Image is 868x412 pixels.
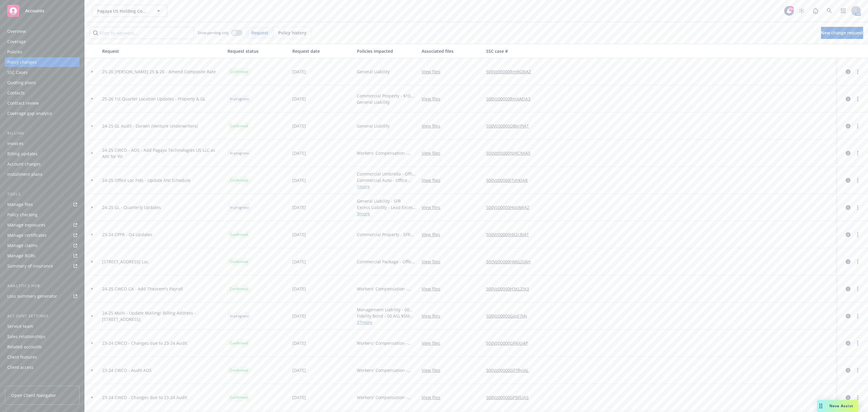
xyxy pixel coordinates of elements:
[5,332,80,341] a: Sales relationships
[486,96,535,102] a: 500Vz00000RmXAEIA3
[357,367,417,373] span: Workers' Compensation - AOS
[357,93,417,99] span: Commercial Property - $10M Primary
[854,95,861,103] a: more
[7,230,47,240] div: Manage certificates
[821,30,863,36] span: New change request
[85,330,100,357] div: Toggle Row Expanded
[5,98,80,108] a: Contract review
[844,177,852,184] a: circleInformation
[5,37,80,46] a: Coverage
[486,123,534,129] a: 500Vz00000QBgrPIAT
[486,367,533,373] a: 500Vz00000GP7RvIAL
[844,231,852,238] a: circleInformation
[7,342,42,352] div: Related accounts
[357,99,417,105] span: General Liability
[7,220,46,230] div: Manage exposures
[5,88,80,98] a: Contacts
[102,96,206,102] span: 25-26 1st Quarter Location Updates - Property & GL
[292,150,306,156] span: [DATE]
[5,170,80,179] a: Installment plans
[7,352,37,362] div: Client features
[357,394,417,401] span: Workers' Compensation - AOS
[230,151,249,156] span: In progress
[854,150,861,157] a: more
[357,183,417,190] a: 1 more
[357,123,390,129] span: General Liability
[7,88,25,98] div: Contacts
[422,367,445,373] a: View files
[854,231,861,238] a: more
[422,123,445,129] a: View files
[11,392,56,398] span: Open Client Navigator
[102,340,187,346] span: 23-24 CWCO - Changes due to 23-24 Audit
[230,395,248,400] span: Confirmed
[422,394,445,401] a: View files
[5,322,80,331] a: Service team
[230,178,248,183] span: Confirmed
[7,170,42,179] div: Installment plans
[810,5,822,17] a: Report a Bug
[5,210,80,220] a: Policy checking
[292,394,306,401] span: [DATE]
[486,231,534,238] a: 500Vz00000HX2cRIAT
[5,191,80,197] div: Tools
[7,78,36,87] div: Quoting plans
[230,96,249,102] span: In progress
[7,159,41,169] div: Account charges
[7,68,28,77] div: SSC Cases
[7,57,37,67] div: Policy changes
[357,306,417,313] span: Management Liability - 00 AIG $5M EPL/FID/ELL
[854,204,861,211] a: more
[7,109,52,118] div: Coverage gap analysis
[292,123,306,129] span: [DATE]
[357,68,390,75] span: General Liability
[422,340,445,346] a: View files
[7,200,33,209] div: Manage files
[419,44,484,58] button: Associated files
[102,310,223,322] span: 24-25 Multi - Update Mailing/ Billing Address - [STREET_ADDRESS]
[5,313,80,319] div: Account settings
[292,367,306,373] span: [DATE]
[5,220,80,230] a: Manage exposures
[844,204,852,211] a: circleInformation
[357,258,417,265] span: Commercial Package - Office Locations
[5,2,80,19] a: Accounts
[102,123,198,129] span: 24-25 GL Audit - Darwin (Venture Underwriters)
[486,150,535,156] a: 500Vz00000NHJCMIA5
[854,394,861,401] a: more
[230,205,249,210] span: In progress
[97,8,149,14] span: Pagaya US Holding Company LLC
[7,98,39,108] div: Contract review
[92,5,167,17] button: Pagaya US Holding Company LLC
[844,95,852,103] a: circleInformation
[7,27,26,36] div: Overview
[357,171,417,177] span: Commercial Umbrella - Office Locations
[844,68,852,75] a: circleInformation
[486,204,534,211] a: 500Vz00000HqxIMIAZ
[422,204,445,211] a: View files
[422,286,445,292] a: View files
[230,69,248,74] span: Confirmed
[844,150,852,157] a: circleInformation
[7,149,38,159] div: Billing updates
[5,68,80,77] a: SSC Cases
[292,68,306,75] span: [DATE]
[290,44,355,58] button: Request date
[422,313,445,319] a: View files
[5,130,80,136] div: Billing
[85,194,100,221] div: Toggle Row Expanded
[422,258,445,265] a: View files
[25,8,44,13] span: Accounts
[230,259,248,265] span: Confirmed
[486,258,535,265] a: 500Vz00000HMG2lIAH
[486,48,538,54] div: SSC case #
[844,285,852,293] a: circleInformation
[357,211,417,217] a: 3 more
[5,230,80,240] a: Manage certificates
[292,96,306,102] span: [DATE]
[7,210,38,220] div: Policy checking
[292,313,306,319] span: [DATE]
[7,291,57,301] div: Loss summary generator
[7,261,53,271] div: Summary of insurance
